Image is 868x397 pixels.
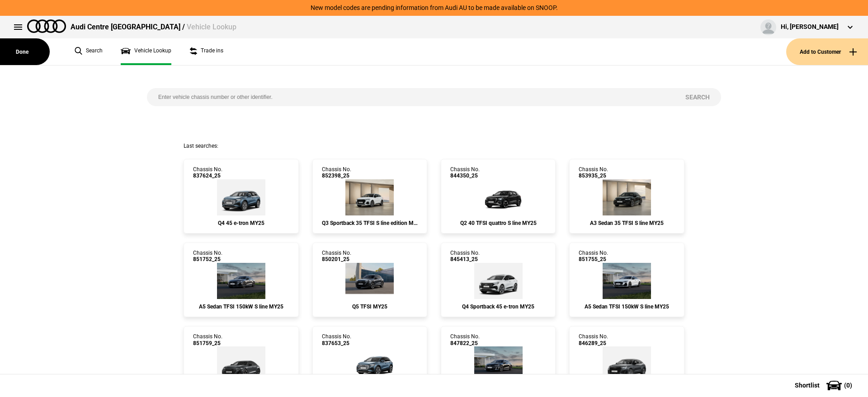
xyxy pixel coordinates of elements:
[193,256,222,262] span: 851752_25
[71,22,236,32] div: Audi Centre [GEOGRAPHIC_DATA] /
[322,250,351,263] div: Chassis No.
[795,382,820,388] span: Shortlist
[450,340,480,346] span: 847822_25
[193,333,222,346] div: Chassis No.
[322,340,351,346] span: 837653_25
[345,179,394,215] img: Audi_F3NCCX_25LE_FZ_2Y2Y_QQ2_3FB_6FJ_V72_WN8_X8C_(Nadin:_3FB_6FJ_C62_QQ2_V72_WN8)_ext.png
[603,179,651,215] img: Audi_8YMCYG_25_EI_0E0E_WBX_3FB_3L5_WXC_PWL_WXC-2_PY5_PYY_(Nadin:_3FB_3L5_C56_PWL_PY5_PYY_WBX_WXC)...
[781,374,868,397] button: Shortlist(0)
[674,88,721,106] button: Search
[450,173,480,179] span: 844350_25
[844,382,852,388] span: ( 0 )
[345,263,394,299] img: Audi_GUBAZG_25_FW_N7N7_3FU_WA9_PAH_WA7_6FJ_PYH_F80_H65_Y4T_(Nadin:_3FU_6FJ_C56_F80_H65_PAH_PYH_WA...
[193,173,222,179] span: 837624_25
[450,256,480,262] span: 845413_25
[322,333,351,346] div: Chassis No.
[322,304,418,310] div: Q5 TFSI MY25
[579,340,608,346] span: 846289_25
[579,166,608,179] div: Chassis No.
[579,173,608,179] span: 853935_25
[450,166,480,179] div: Chassis No.
[781,23,839,32] div: Hi, [PERSON_NAME]
[579,250,608,263] div: Chassis No.
[450,250,480,263] div: Chassis No.
[603,346,651,383] img: Audi_F3NCCX_25LE_FZ_6Y6Y_3FB_QQ2_6FJ_V72_WN8_X8C_(Nadin:_3FB_6FJ_C61_QQ2_V72_WN8)_ext.png
[603,263,651,299] img: Audi_FU2AZG_25_FW_2Y2Y_PAH_WA7_U43_(Nadin:_C88_PAH_SN8_U43_WA7)_ext.png
[217,263,265,299] img: Audi_FU2AZG_25_FW_6Y6Y_WA9_PAH_9VS_WA7_PYH_3FP_U43_(Nadin:_3FP_9VS_C88_PAH_PYH_SN8_U43_WA7_WA9)_e...
[193,250,222,263] div: Chassis No.
[193,166,222,179] div: Chassis No.
[343,346,397,383] img: Audi_F4BA53_25_EI_5Y5Y_WA7_WA2_FB5_PWK_2FS_55K_PY5_PYY_QQ9_(Nadin:_2FS_55K_C15_FB5_PWK_PY5_PYY_QQ...
[579,333,608,346] div: Chassis No.
[579,256,608,262] span: 851755_25
[121,38,171,65] a: Vehicle Lookup
[217,179,265,215] img: Audi_F4BA53_25_AO_5Y5Y_FB5_(Nadin:_C15_FB5_S7E_YEA)_ext.png
[189,38,223,65] a: Trade ins
[193,340,222,346] span: 851759_25
[75,38,103,65] a: Search
[322,256,351,262] span: 850201_25
[322,220,418,226] div: Q3 Sportback 35 TFSI S line edition MY25
[579,304,675,310] div: A5 Sedan TFSI 150kW S line MY25
[147,88,674,106] input: Enter vehicle chassis number or other identifier.
[786,38,868,65] button: Add to Customer
[450,333,480,346] div: Chassis No.
[322,173,351,179] span: 852398_25
[579,220,675,226] div: A3 Sedan 35 TFSI S line MY25
[474,346,523,383] img: Audi_FU5S5Y_25S_GX_0E0E_5MK_8RT_3FP_WA2_PQ7_PYH_PWO_F19_(Nadin:_3FP_5MK_8RT_C85_F19_PQ7_PWO_PYH_S...
[184,143,218,149] span: Last searches:
[322,166,351,179] div: Chassis No.
[450,304,546,310] div: Q4 Sportback 45 e-tron MY25
[471,179,525,215] img: Audi_GAGCGY_25_YM_0E0E_3FB_4A3_(Nadin:_3FB_4A3_C48)_ext.png
[193,220,289,226] div: Q4 45 e-tron MY25
[450,220,546,226] div: Q2 40 TFSI quattro S line MY25
[474,263,523,299] img: Audi_F4NA53_25_AO_2Y2Y_3FU_4ZD_WA7_WA2_6FJ_PY5_PYY_QQ9_55K_(Nadin:_3FU_4ZD_55K_6FJ_C19_PY5_PYY_QQ...
[27,19,66,33] img: audi.png
[193,304,289,310] div: A5 Sedan TFSI 150kW S line MY25
[187,23,236,31] span: Vehicle Lookup
[217,346,265,383] img: Audi_FU2AZG_25_FW_6Y6Y_PAH_WA7_U43_(Nadin:_C85_PAH_SN8_U43_WA7)_ext.png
